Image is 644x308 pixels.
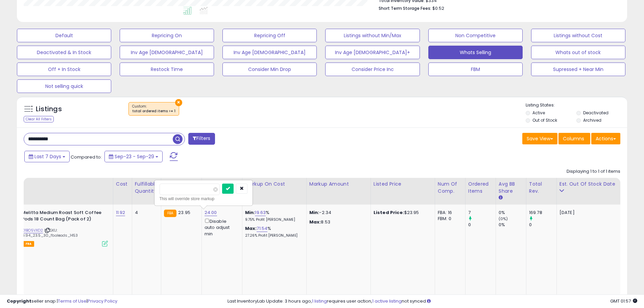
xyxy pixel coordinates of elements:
[245,210,301,222] div: %
[6,228,78,238] span: | SKU: melitta_9.94_23.5_30_fbaleads_1453
[245,226,301,238] div: %
[255,209,266,216] a: 19.63
[468,210,496,216] div: 7
[532,110,545,116] label: Active
[558,133,590,144] button: Columns
[222,46,317,59] button: Inv Age [DEMOGRAPHIC_DATA]
[120,29,214,42] button: Repricing On
[17,46,111,59] button: Deactivated & In Stock
[567,168,620,175] div: Displaying 1 to 1 of 1 items
[222,29,317,42] button: Repricing Off
[5,181,110,188] div: Title
[135,181,158,195] div: Fulfillable Quantity
[6,210,108,246] div: ASIN:
[468,222,496,228] div: 0
[88,298,117,304] a: Privacy Policy
[610,298,637,304] span: 2025-10-7 01:57 GMT
[24,116,54,122] div: Clear All Filters
[428,46,523,59] button: Whats Selling
[499,216,508,221] small: (0%)
[222,63,317,76] button: Consider Min Drop
[529,210,556,216] div: 169.78
[591,133,620,144] button: Actions
[116,209,125,216] a: 11.92
[325,63,420,76] button: Consider Price Inc
[526,102,627,109] p: Listing States:
[245,233,301,238] p: 27.26% Profit [PERSON_NAME]
[438,210,460,216] div: FBA: 16
[175,99,182,106] button: ×
[312,298,327,304] a: 1 listing
[245,217,301,222] p: 9.75% Profit [PERSON_NAME]
[7,298,117,305] div: seller snap | |
[309,210,365,216] p: -2.34
[7,298,31,304] strong: Copyright
[379,5,431,11] b: Short Term Storage Fees:
[36,104,62,114] h5: Listings
[22,210,104,224] b: Melitta Medium Roast Soft Coffee Pods 18 Count Bag (Pack of 2)
[309,219,321,225] strong: Max:
[205,209,217,216] a: 24.00
[23,241,34,247] span: FBA
[563,135,584,142] span: Columns
[309,209,319,216] strong: Min:
[499,222,526,228] div: 0%
[132,109,175,114] div: total ordered items >= 1
[242,178,306,205] th: The percentage added to the cost of goods (COGS) that forms the calculator for Min & Max prices.
[583,117,601,123] label: Archived
[559,181,621,188] div: Est. Out Of Stock Date
[205,217,237,237] div: Disable auto adjust min
[257,225,267,232] a: 71.54
[372,298,402,304] a: 1 active listing
[188,133,215,145] button: Filters
[532,117,557,123] label: Out of Stock
[438,216,460,222] div: FBM: 0
[309,219,365,225] p: 8.53
[160,195,247,202] div: This will override store markup
[529,222,556,228] div: 0
[116,181,129,188] div: Cost
[120,46,214,59] button: Inv Age [DEMOGRAPHIC_DATA]
[17,29,111,42] button: Default
[499,210,526,216] div: 0%
[309,181,368,188] div: Markup Amount
[104,151,163,162] button: Sep-23 - Sep-29
[531,46,625,59] button: Whats out of stock
[325,46,420,59] button: Inv Age [DEMOGRAPHIC_DATA]+
[499,181,523,195] div: Avg BB Share
[438,181,462,195] div: Num of Comp.
[245,181,304,188] div: Markup on Cost
[529,181,554,195] div: Total Rev.
[115,153,154,160] span: Sep-23 - Sep-29
[20,228,43,233] a: B01BO5VXD2
[531,29,625,42] button: Listings without Cost
[531,63,625,76] button: Supressed + Near Min
[583,110,609,116] label: Deactivated
[522,133,557,144] button: Save View
[132,104,175,114] span: Custom:
[245,209,255,216] b: Min:
[428,29,523,42] button: Non Competitive
[135,210,156,216] div: 4
[178,209,190,216] span: 23.95
[245,225,257,232] b: Max:
[468,181,493,195] div: Ordered Items
[228,298,637,305] div: Last InventoryLab Update: 3 hours ago, requires user action, not synced.
[325,29,420,42] button: Listings without Min/Max
[432,5,444,11] span: $0.52
[499,195,503,201] small: Avg BB Share.
[17,63,111,76] button: Off + In Stock
[559,210,619,216] p: [DATE]
[374,181,432,188] div: Listed Price
[71,154,102,160] span: Compared to:
[428,63,523,76] button: FBM
[17,79,111,93] button: Not selling quick
[120,63,214,76] button: Restock Time
[164,210,176,217] small: FBA
[24,151,70,162] button: Last 7 Days
[34,153,61,160] span: Last 7 Days
[374,209,404,216] b: Listed Price:
[374,210,430,216] div: $23.95
[58,298,87,304] a: Terms of Use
